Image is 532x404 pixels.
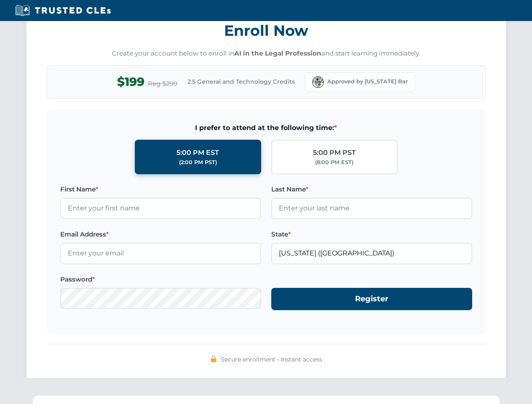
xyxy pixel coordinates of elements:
[47,49,486,58] p: Create your account below to enroll in and start learning immediately.
[60,122,472,133] span: I prefer to attend at the following time:
[210,356,217,362] img: 🔒
[47,17,486,44] h3: Enroll Now
[271,229,472,239] label: State
[148,79,177,89] span: Reg $299
[315,158,353,167] div: (8:00 PM EST)
[271,288,472,310] button: Register
[271,243,472,264] input: Florida (FL)
[271,184,472,194] label: Last Name
[221,355,322,364] span: Secure enrollment • Instant access
[60,229,261,239] label: Email Address
[60,274,261,284] label: Password
[179,158,217,167] div: (2:00 PM PST)
[271,198,472,219] input: Enter your last name
[60,243,261,264] input: Enter your email
[327,77,408,86] span: Approved by [US_STATE] Bar
[176,147,219,158] div: 5:00 PM EST
[312,76,324,88] img: Florida Bar
[13,4,113,17] img: Trusted CLEs
[234,49,321,57] strong: AI in the Legal Profession
[313,147,356,158] div: 5:00 PM PST
[117,72,144,91] span: $199
[60,184,261,194] label: First Name
[187,77,295,86] span: 2.5 General and Technology Credits
[60,198,261,219] input: Enter your first name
